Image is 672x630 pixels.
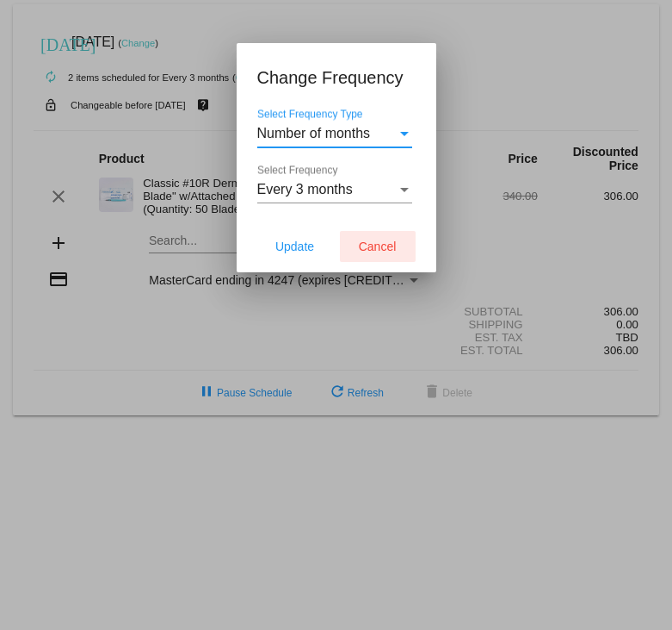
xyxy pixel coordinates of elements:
span: Cancel [359,240,397,253]
mat-select: Select Frequency [257,182,412,197]
button: Update [257,231,333,262]
span: Number of months [257,126,371,140]
span: Update [275,240,314,253]
mat-select: Select Frequency Type [257,126,412,141]
span: Every 3 months [257,182,353,196]
h1: Change Frequency [257,64,416,91]
button: Cancel [340,231,416,262]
